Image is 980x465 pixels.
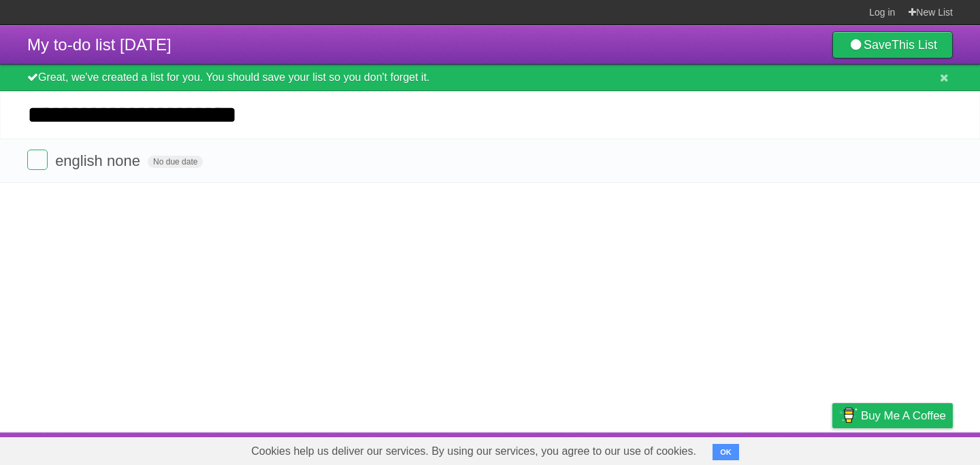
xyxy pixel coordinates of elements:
[55,152,144,169] span: english none
[867,436,953,462] a: Suggest a feature
[861,404,946,428] span: Buy me a coffee
[832,403,953,428] a: Buy me a coffee
[768,436,798,462] a: Terms
[815,436,850,462] a: Privacy
[27,150,48,170] label: Done
[696,436,751,462] a: Developers
[839,404,857,427] img: Buy me a coffee
[651,436,680,462] a: About
[238,438,710,465] span: Cookies help us deliver our services. By using our services, you agree to our use of cookies.
[892,38,937,52] b: This List
[148,156,203,168] span: No due date
[27,35,171,54] span: My to-do list [DATE]
[713,444,739,460] button: OK
[832,31,953,58] a: SaveThis List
